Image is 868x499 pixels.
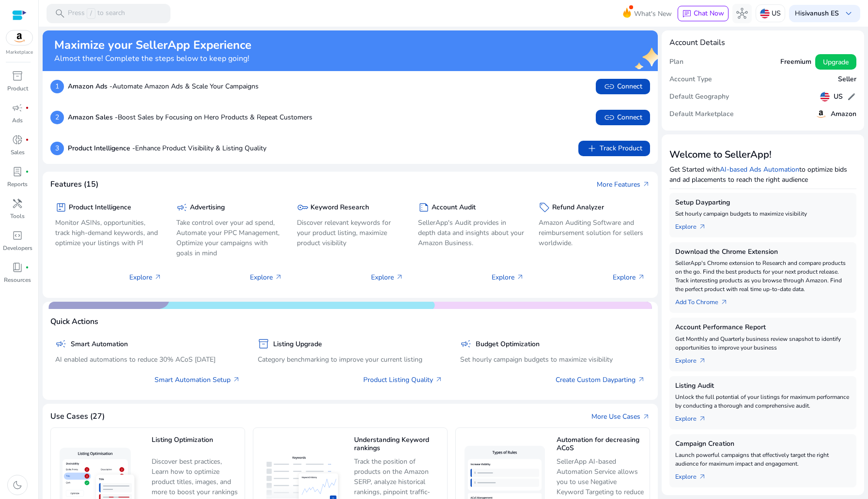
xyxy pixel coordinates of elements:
[129,272,162,282] p: Explore
[604,112,642,123] span: Connect
[669,75,712,84] h5: Account Type
[250,272,282,282] p: Explore
[4,276,31,284] p: Resources
[815,108,827,120] img: amazon.svg
[669,38,725,47] h4: Account Details
[596,79,650,94] button: linkConnect
[675,440,851,448] h5: Campaign Creation
[432,204,476,212] h5: Account Audit
[732,4,752,23] button: hub
[820,92,830,102] img: us.svg
[12,134,23,146] span: donut_small
[258,338,269,350] span: inventory_2
[669,110,734,118] h5: Default Marketplace
[795,10,839,17] p: Hi
[669,58,683,66] h5: Plan
[7,84,28,93] p: Product
[675,451,851,468] p: Launch powerful campaigns that effectively target the right audience for maximum impact and engag...
[275,273,282,281] span: arrow_outward
[6,30,32,45] img: amazon.svg
[297,202,309,213] span: key
[10,212,25,220] p: Tools
[460,338,472,350] span: campaign
[613,272,645,282] p: Explore
[68,82,112,91] b: Amazon Ads -
[760,9,770,18] img: us.svg
[669,164,856,185] p: Get Started with to optimize bids and ad placements to reach the right audience
[460,354,645,365] p: Set hourly campaign budgets to maximize visibility
[669,93,729,101] h5: Default Geography
[69,204,131,212] h5: Product Intelligence
[6,49,33,56] p: Marketplace
[363,375,443,385] a: Product Listing Quality
[675,382,851,390] h5: Listing Audit
[87,8,95,19] span: /
[25,106,29,110] span: fiber_manual_record
[682,9,692,19] span: chat
[68,143,266,153] p: Enhance Product Visibility & Listing Quality
[578,141,650,156] button: addTrack Product
[297,218,403,248] p: Discover relevant keywords for your product listing, maximize product visibility
[675,468,714,482] a: Explorearrow_outward
[54,38,251,52] h2: Maximize your SellerApp Experience
[55,338,67,350] span: campaign
[310,204,369,212] h5: Keyword Research
[152,436,240,453] h5: Listing Optimization
[843,8,854,19] span: keyboard_arrow_down
[68,81,259,91] p: Automate Amazon Ads & Scale Your Campaigns
[675,335,851,352] p: Get Monthly and Quarterly business review snapshot to identify opportunities to improve your busi...
[68,113,118,122] b: Amazon Sales -
[7,180,28,189] p: Reports
[698,223,706,231] span: arrow_outward
[55,354,240,365] p: AI enabled automations to reduce 30% ACoS [DATE]
[604,81,642,92] span: Connect
[591,411,650,422] a: More Use Casesarrow_outward
[736,8,748,19] span: hub
[418,202,430,213] span: summarize
[675,352,714,366] a: Explorearrow_outward
[694,9,724,18] span: Chat Now
[12,262,23,273] span: book_4
[823,57,849,67] span: Upgrade
[675,248,851,256] h5: Download the Chrome Extension
[586,143,642,154] span: Track Product
[25,265,29,269] span: fiber_manual_record
[12,166,23,177] span: lab_profile
[55,218,162,248] p: Monitor ASINs, opportunities, track high-demand keywords, and optimize your listings with PI
[642,180,650,188] span: arrow_outward
[54,8,66,19] span: search
[780,58,811,66] h5: Freemium
[25,170,29,174] span: fiber_manual_record
[68,112,312,122] p: Boost Sales by Focusing on Hero Products & Repeat Customers
[557,436,645,453] h5: Automation for decreasing ACoS
[604,81,615,92] span: link
[675,410,714,424] a: Explorearrow_outward
[155,375,240,385] a: Smart Automation Setup
[50,111,64,124] p: 2
[3,244,32,252] p: Developers
[698,415,706,423] span: arrow_outward
[552,204,604,212] h5: Refund Analyzer
[720,165,799,174] a: AI-based Ads Automation
[25,138,29,142] span: fiber_manual_record
[675,393,851,410] p: Unlock the full potential of your listings for maximum performance by conducting a thorough and c...
[12,102,23,114] span: campaign
[675,294,736,307] a: Add To Chrome
[802,9,839,18] b: sivanush ES
[396,273,403,281] span: arrow_outward
[586,143,598,154] span: add
[675,199,851,207] h5: Setup Dayparting
[50,80,64,93] p: 1
[50,317,98,326] h4: Quick Actions
[435,376,443,383] span: arrow_outward
[258,354,443,365] p: Category benchmarking to improve your current listing
[847,92,856,102] span: edit
[604,112,615,123] span: link
[12,70,23,82] span: inventory_2
[68,8,125,19] p: Press to search
[190,204,225,212] h5: Advertising
[634,5,672,22] span: What's New
[720,298,728,306] span: arrow_outward
[698,357,706,365] span: arrow_outward
[12,198,23,209] span: handyman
